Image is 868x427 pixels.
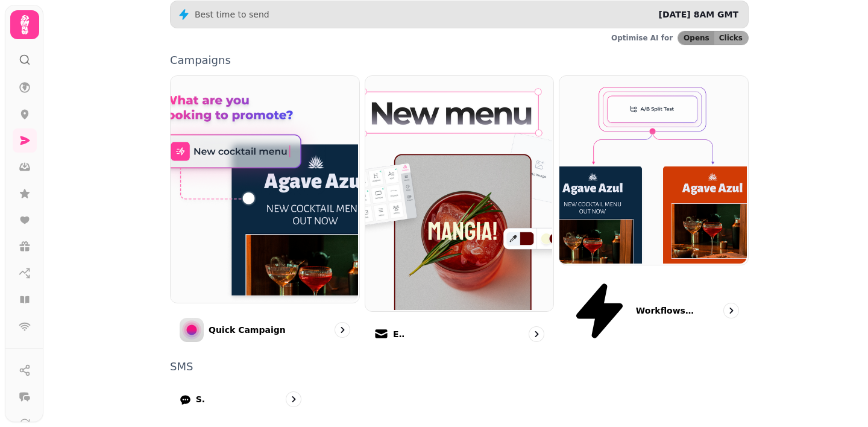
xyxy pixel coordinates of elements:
[658,10,738,19] span: [DATE] 8AM GMT
[196,393,205,405] p: SMS
[636,305,696,317] p: Workflows (coming soon)
[558,75,747,264] img: Workflows (coming soon)
[170,75,360,352] a: Quick CampaignQuick Campaign
[195,8,269,21] p: Best time to send
[611,33,673,43] p: Optimise AI for
[170,382,311,417] a: SMS
[559,75,749,352] a: Workflows (coming soon)Workflows (coming soon)
[169,75,358,302] img: Quick Campaign
[170,55,749,66] p: Campaigns
[714,31,748,45] button: Clicks
[170,361,749,372] p: SMS
[678,31,714,45] button: Opens
[719,34,743,42] span: Clicks
[364,75,553,310] img: Email
[530,328,542,340] svg: go to
[393,328,405,340] p: Email
[209,324,286,336] p: Quick Campaign
[336,324,348,336] svg: go to
[288,393,300,405] svg: go to
[365,75,555,352] a: EmailEmail
[684,34,709,42] span: Opens
[725,305,737,317] svg: go to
